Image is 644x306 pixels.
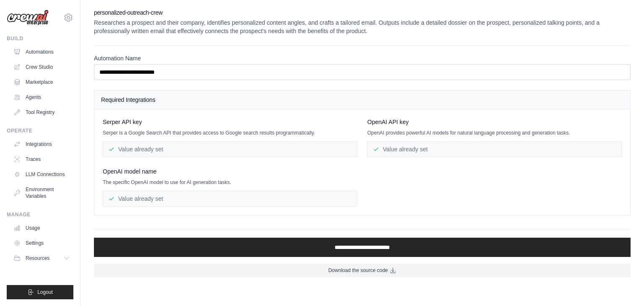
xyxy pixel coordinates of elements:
div: Value already set [103,191,357,207]
span: Serper API key [103,118,142,126]
p: The specific OpenAI model to use for AI generation tasks. [103,179,357,186]
button: Logout [7,285,73,299]
button: Resources [10,252,73,265]
a: Agents [10,91,73,104]
h4: Required Integrations [101,96,623,104]
span: OpenAI model name [103,167,156,176]
a: Integrations [10,137,73,151]
a: Tool Registry [10,106,73,119]
img: Logo [7,10,49,26]
div: Value already set [367,141,622,157]
h2: personalized-outreach-crew [94,8,631,17]
div: Value already set [103,141,357,157]
a: Automations [10,45,73,59]
span: Logout [37,289,53,296]
a: Marketplace [10,75,73,89]
div: Operate [7,127,73,134]
p: Researches a prospect and their company, identifies personalized content angles, and crafts a tai... [94,18,631,35]
a: LLM Connections [10,168,73,181]
p: OpenAI provides powerful AI models for natural language processing and generation tasks. [367,130,622,136]
a: Download the source code [94,264,631,277]
span: OpenAI API key [367,118,409,126]
div: Manage [7,211,73,218]
a: Settings [10,236,73,250]
a: Crew Studio [10,60,73,74]
span: Resources [26,255,49,262]
label: Automation Name [94,54,631,62]
span: Download the source code [328,267,388,274]
a: Usage [10,221,73,235]
a: Environment Variables [10,183,73,203]
div: Build [7,35,73,42]
p: Serper is a Google Search API that provides access to Google search results programmatically. [103,130,357,136]
a: Traces [10,153,73,166]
